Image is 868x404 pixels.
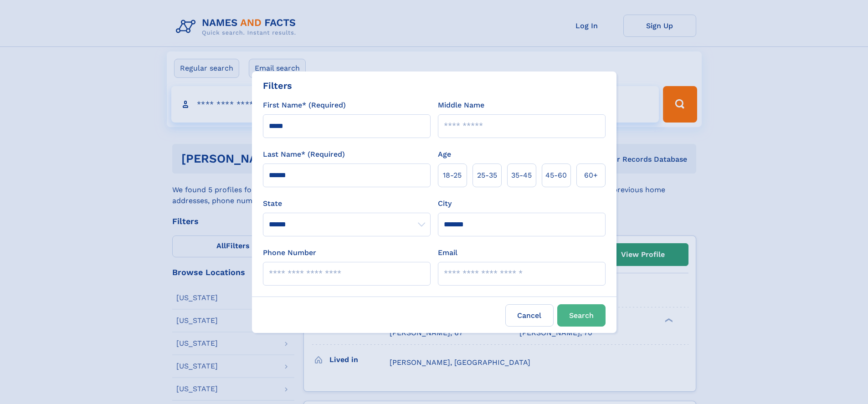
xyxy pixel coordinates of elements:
label: City [438,198,452,209]
label: Cancel [505,304,554,327]
label: Email [438,247,457,258]
span: 45‑60 [545,170,567,181]
span: 18‑25 [443,170,462,181]
label: First Name* (Required) [263,100,346,111]
button: Search [557,304,606,327]
label: Age [438,149,451,160]
span: 25‑35 [477,170,497,181]
label: State [263,198,431,209]
label: Middle Name [438,100,484,111]
span: 60+ [584,170,598,181]
label: Phone Number [263,247,316,258]
span: 35‑45 [511,170,532,181]
div: Filters [263,79,292,92]
label: Last Name* (Required) [263,149,345,160]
